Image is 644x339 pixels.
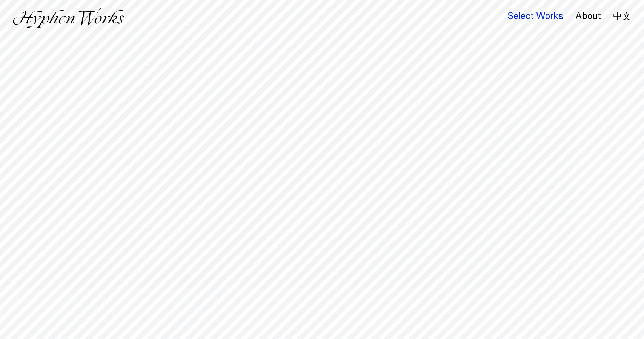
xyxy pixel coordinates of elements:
a: About [575,12,601,21]
img: Hyphen Works [13,8,124,28]
a: 中文 [613,12,631,20]
a: Select Works [507,12,563,21]
div: Select Works [507,11,563,22]
div: About [575,11,601,22]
